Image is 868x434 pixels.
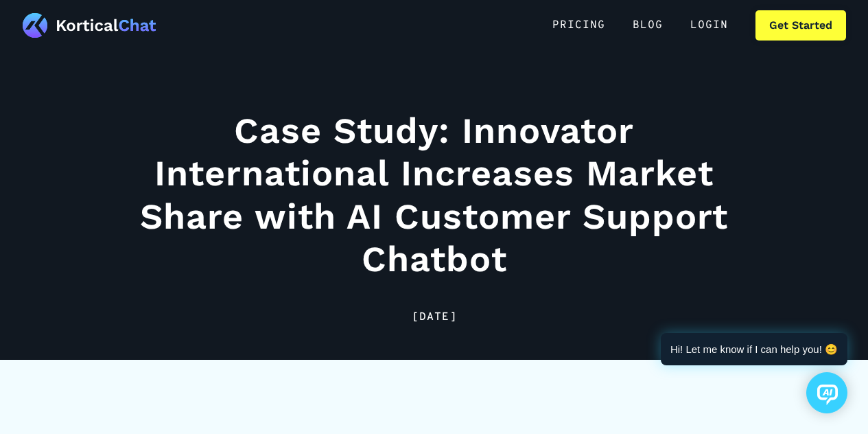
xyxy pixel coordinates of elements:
[677,10,742,41] a: Login
[539,10,619,41] a: Pricing
[130,309,738,325] div: [DATE]
[755,10,846,41] a: Get Started
[130,110,738,282] h1: Case Study: Innovator International Increases Market Share with AI Customer Support Chatbot
[619,10,677,41] a: Blog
